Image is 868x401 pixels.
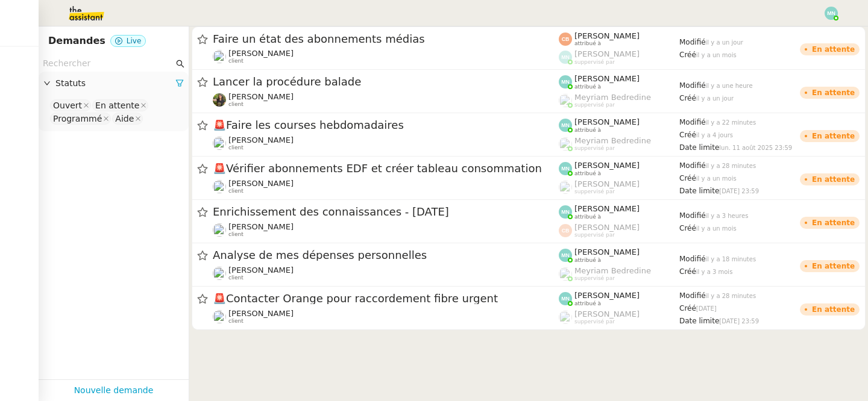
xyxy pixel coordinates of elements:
[213,49,559,64] app-user-detailed-label: client
[679,211,706,220] span: Modifié
[213,179,559,194] app-user-detailed-label: client
[719,145,792,151] span: lun. 11 août 2025 23:59
[706,213,749,219] span: il y a 3 heures
[696,175,737,182] span: il y a un mois
[812,219,855,226] div: En attente
[228,275,244,281] span: client
[719,318,759,325] span: [DATE] 23:59
[559,33,572,46] img: svg
[213,120,559,131] span: Faire les courses hebdomadaires
[228,179,294,188] span: [PERSON_NAME]
[213,137,226,150] img: users%2FSOpzwpywf0ff3GVMrjy6wZgYrbV2%2Favatar%2F1615313811401.jpeg
[127,37,142,45] span: Live
[719,188,759,194] span: [DATE] 23:59
[213,76,559,87] span: Lancer la procédure balade
[679,38,706,46] span: Modifié
[696,95,734,102] span: il y a un jour
[679,81,706,90] span: Modifié
[574,74,640,83] span: [PERSON_NAME]
[679,291,706,300] span: Modifié
[228,318,244,325] span: client
[574,266,651,275] span: Meyriam Bedredine
[574,145,615,152] span: suppervisé par
[574,275,615,282] span: suppervisé par
[559,93,679,108] app-user-label: suppervisé par
[559,119,572,132] img: svg
[213,180,226,193] img: users%2FW7e7b233WjXBv8y9FJp8PJv22Cs1%2Favatar%2F21b3669d-5595-472e-a0ea-de11407c45ae
[92,99,148,111] nz-select-item: En attente
[559,75,572,89] img: svg
[574,40,601,47] span: attribué à
[228,222,294,231] span: [PERSON_NAME]
[574,93,651,102] span: Meyriam Bedredine
[574,59,615,66] span: suppervisé par
[559,224,572,237] img: svg
[53,100,82,111] div: Ouvert
[812,176,855,183] div: En attente
[559,266,679,282] app-user-label: suppervisé par
[696,225,737,232] span: il y a un mois
[228,188,244,194] span: client
[574,179,640,188] span: [PERSON_NAME]
[39,72,189,95] div: Statuts
[574,49,640,58] span: [PERSON_NAME]
[574,319,615,325] span: suppervisé par
[213,267,226,280] img: users%2FERVxZKLGxhVfG9TsREY0WEa9ok42%2Favatar%2Fportrait-563450-crop.jpg
[559,74,679,90] app-user-label: attribué à
[696,269,733,275] span: il y a 3 mois
[213,250,559,261] span: Analyse de mes dépenses personnelles
[50,113,111,125] nz-select-item: Programmé
[228,49,294,58] span: [PERSON_NAME]
[679,224,696,232] span: Créé
[574,204,640,213] span: [PERSON_NAME]
[559,204,679,220] app-user-label: attribué à
[574,309,640,319] span: [PERSON_NAME]
[706,39,743,46] span: il y a un jour
[679,94,696,102] span: Créé
[559,223,679,238] app-user-label: suppervisé par
[213,50,226,63] img: users%2FrxcTinYCQST3nt3eRyMgQ024e422%2Favatar%2Fa0327058c7192f72952294e6843542370f7921c3.jpg
[706,293,756,299] span: il y a 28 minutes
[559,181,572,194] img: users%2FoFdbodQ3TgNoWt9kP3GXAs5oaCq1%2Favatar%2Fprofile-pic.png
[559,309,679,325] app-user-label: suppervisé par
[95,100,139,111] div: En attente
[213,309,559,325] app-user-detailed-label: client
[50,99,91,111] nz-select-item: Ouvert
[115,113,134,124] div: Aide
[574,102,615,108] span: suppervisé par
[228,145,244,151] span: client
[706,163,756,169] span: il y a 28 minutes
[706,256,756,263] span: il y a 18 minutes
[574,300,601,307] span: attribué à
[559,94,572,107] img: users%2FaellJyylmXSg4jqeVbanehhyYJm1%2Favatar%2Fprofile-pic%20(4).png
[213,163,559,174] span: Vérifier abonnements EDF et créer tableau consommation
[559,291,679,306] app-user-label: attribué à
[213,34,559,45] span: Faire un état des abonnements médias
[812,89,855,96] div: En attente
[679,131,696,139] span: Créé
[48,33,105,49] nz-page-header-title: Demandes
[559,31,679,47] app-user-label: attribué à
[228,135,294,145] span: [PERSON_NAME]
[574,84,601,90] span: attribué à
[559,267,572,281] img: users%2FaellJyylmXSg4jqeVbanehhyYJm1%2Favatar%2Fprofile-pic%20(4).png
[696,52,737,58] span: il y a un mois
[706,119,756,126] span: il y a 22 minutes
[74,384,154,397] a: Nouvelle demande
[559,179,679,195] app-user-label: suppervisé par
[559,247,679,263] app-user-label: attribué à
[43,57,174,70] input: Rechercher
[679,317,719,325] span: Date limite
[213,223,226,237] img: users%2F9mvJqJUvllffspLsQzytnd0Nt4c2%2Favatar%2F82da88e3-d90d-4e39-b37d-dcb7941179ae
[559,311,572,324] img: users%2FoFdbodQ3TgNoWt9kP3GXAs5oaCq1%2Favatar%2Fprofile-pic.png
[574,214,601,220] span: attribué à
[559,117,679,133] app-user-label: attribué à
[559,205,572,219] img: svg
[228,101,244,108] span: client
[812,263,855,270] div: En attente
[812,306,855,313] div: En attente
[559,292,572,305] img: svg
[559,249,572,262] img: svg
[53,113,102,124] div: Programmé
[213,119,226,131] span: 🚨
